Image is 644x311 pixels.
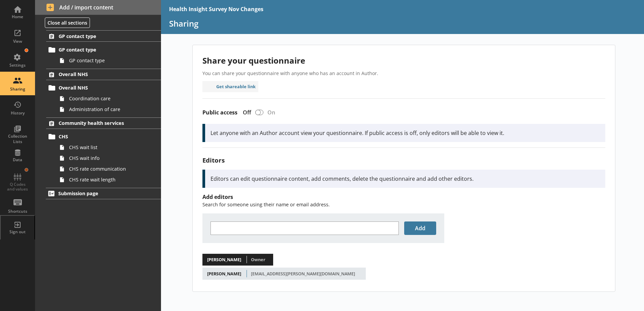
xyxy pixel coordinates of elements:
[59,133,141,140] span: CHS
[58,190,141,197] span: Submission page
[6,229,29,235] div: Sign out
[69,144,144,150] span: CHS wait list
[59,46,141,53] span: GP contact type
[69,155,144,161] span: CHS wait info
[202,70,605,76] p: You can share your questionnaire with anyone who has an account in Author.
[202,109,237,116] label: Public access
[169,18,636,29] h1: Sharing
[202,81,259,92] button: Get shareable link
[46,44,161,55] a: GP contact type
[6,39,29,44] div: View
[46,82,161,93] a: Overall NHS
[45,18,90,28] button: Close all sections
[69,166,144,172] span: CHS rate communication
[59,120,141,126] span: Community health services
[46,188,161,199] a: Submission page
[59,71,141,77] span: Overall NHS
[265,109,281,116] div: On
[46,30,161,42] a: GP contact type
[6,87,29,92] div: Sharing
[57,55,161,66] a: GP contact type
[69,57,144,64] span: GP contact type
[57,164,161,174] a: CHS rate communication
[46,69,161,80] a: Overall NHS
[57,142,161,153] a: CHS wait list
[69,106,144,112] span: Administration of care
[46,131,161,142] a: CHS
[57,153,161,164] a: CHS wait info
[6,209,29,214] div: Shortcuts
[205,255,244,264] span: [PERSON_NAME]
[211,175,600,182] p: Editors can edit questionnaire content, add comments, delete the questionnaire and add other edit...
[202,193,605,201] h4: Add editors
[211,129,600,137] p: Let anyone with an Author account view your questionnaire. If public access is off, only editors ...
[59,33,141,39] span: GP contact type
[404,221,436,235] button: Add
[6,14,29,20] div: Home
[69,176,144,183] span: CHS rate wait length
[49,44,161,66] li: GP contact typeGP contact type
[49,82,161,115] li: Overall NHSCoordination careAdministration of care
[59,84,141,91] span: Overall NHS
[202,156,605,164] h3: Editors
[205,269,244,278] span: [PERSON_NAME]
[35,69,161,115] li: Overall NHSOverall NHSCoordination careAdministration of care
[6,110,29,116] div: History
[69,95,144,102] span: Coordination care
[169,5,263,13] div: Health Insight Survey Nov Changes
[237,109,254,116] div: Off
[251,256,265,263] span: Owner
[202,55,605,66] h2: Share your questionnaire
[6,63,29,68] div: Settings
[6,134,29,144] div: Collection Lists
[46,4,150,11] span: Add / import content
[251,271,355,277] div: [EMAIL_ADDRESS][PERSON_NAME][DOMAIN_NAME]
[6,157,29,163] div: Data
[46,117,161,129] a: Community health services
[35,30,161,66] li: GP contact typeGP contact typeGP contact type
[35,117,161,185] li: Community health servicesCHSCHS wait listCHS wait infoCHS rate communicationCHS rate wait length
[49,131,161,185] li: CHSCHS wait listCHS wait infoCHS rate communicationCHS rate wait length
[57,93,161,104] a: Coordination care
[202,201,330,208] span: Search for someone using their name or email address.
[355,270,363,278] button: Remove editor
[57,104,161,115] a: Administration of care
[57,174,161,185] a: CHS rate wait length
